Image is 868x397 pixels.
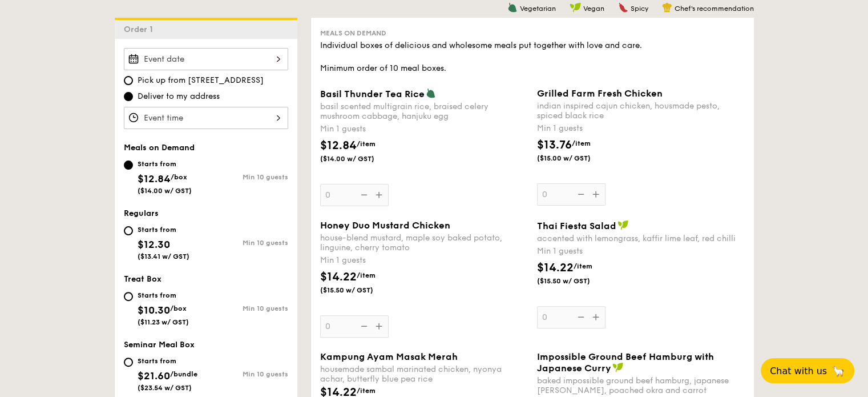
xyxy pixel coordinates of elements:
[138,318,189,326] span: ($11.23 w/ GST)
[357,387,376,395] span: /item
[138,173,171,185] span: $12.84
[206,173,288,181] div: Min 10 guests
[770,366,827,376] span: Chat with us
[662,2,672,13] img: icon-chef-hat.a58ddaea.svg
[171,173,187,181] span: /box
[320,220,450,231] span: Honey Duo Mustard Chicken
[631,5,648,13] span: Spicy
[138,356,197,366] div: Starts from
[124,274,162,284] span: Treat Box
[138,304,170,316] span: $10.30
[320,154,398,163] span: ($14.00 w/ GST)
[537,101,745,121] div: indian inspired cajun chicken, housmade pesto, spiced black rice
[138,225,189,234] div: Starts from
[170,370,197,378] span: /bundle
[138,370,170,382] span: $21.60
[831,364,845,378] span: 🦙
[124,292,133,301] input: Starts from$10.30/box($11.23 w/ GST)Min 10 guests
[138,384,192,392] span: ($23.54 w/ GST)
[572,139,591,147] span: /item
[320,270,357,284] span: $14.22
[357,271,376,279] span: /item
[138,159,192,169] div: Starts from
[537,220,616,231] span: Thai Fiesta Salad
[206,304,288,312] div: Min 10 guests
[320,29,386,37] span: Meals on Demand
[124,76,133,85] input: Pick up from [STREET_ADDRESS]
[320,102,528,121] div: basil scented multigrain rice, braised celery mushroom cabbage, hanjuku egg
[675,5,754,13] span: Chef's recommendation
[170,304,187,312] span: /box
[520,5,556,13] span: Vegetarian
[537,88,663,99] span: Grilled Farm Fresh Chicken
[138,291,189,300] div: Starts from
[761,358,854,383] button: Chat with us🦙
[206,370,288,378] div: Min 10 guests
[617,220,629,230] img: icon-vegan.f8ff3823.svg
[138,238,170,251] span: $12.30
[138,252,189,260] span: ($13.41 w/ GST)
[124,48,288,70] input: Event date
[320,89,425,99] span: Basil Thunder Tea Rice
[537,276,615,286] span: ($15.50 w/ GST)
[320,40,745,74] div: Individual boxes of delicious and wholesome meals put together with love and care. Minimum order ...
[320,351,458,362] span: Kampung Ayam Masak Merah
[124,208,159,218] span: Regulars
[320,364,528,384] div: housemade sambal marinated chicken, nyonya achar, butterfly blue pea rice
[124,358,133,367] input: Starts from$21.60/bundle($23.54 w/ GST)Min 10 guests
[320,286,398,295] span: ($15.50 w/ GST)
[206,239,288,247] div: Min 10 guests
[537,351,714,374] span: Impossible Ground Beef Hamburg with Japanese Curry
[138,75,264,86] span: Pick up from [STREET_ADDRESS]
[320,233,528,252] div: house-blend mustard, maple soy baked potato, linguine, cherry tomato
[320,139,357,153] span: $12.84
[537,246,745,257] div: Min 1 guests
[138,187,192,195] span: ($14.00 w/ GST)
[537,138,572,152] span: $13.76
[124,226,133,235] input: Starts from$12.30($13.41 w/ GST)Min 10 guests
[357,140,376,148] span: /item
[537,123,745,134] div: Min 1 guests
[138,91,220,102] span: Deliver to my address
[537,261,574,275] span: $14.22
[537,234,745,243] div: accented with lemongrass, kaffir lime leaf, red chilli
[426,88,436,98] img: icon-vegetarian.fe4039eb.svg
[320,255,528,266] div: Min 1 guests
[618,2,628,13] img: icon-spicy.37a8142b.svg
[537,376,745,395] div: baked impossible ground beef hamburg, japanese [PERSON_NAME], poached okra and carrot
[612,362,624,372] img: icon-vegan.f8ff3823.svg
[124,92,133,101] input: Deliver to my address
[507,2,518,13] img: icon-vegetarian.fe4039eb.svg
[124,143,195,153] span: Meals on Demand
[124,107,288,129] input: Event time
[124,340,195,350] span: Seminar Meal Box
[583,5,604,13] span: Vegan
[570,2,581,13] img: icon-vegan.f8ff3823.svg
[124,25,158,34] span: Order 1
[320,123,528,135] div: Min 1 guests
[574,262,592,270] span: /item
[537,154,615,163] span: ($15.00 w/ GST)
[124,161,133,170] input: Starts from$12.84/box($14.00 w/ GST)Min 10 guests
